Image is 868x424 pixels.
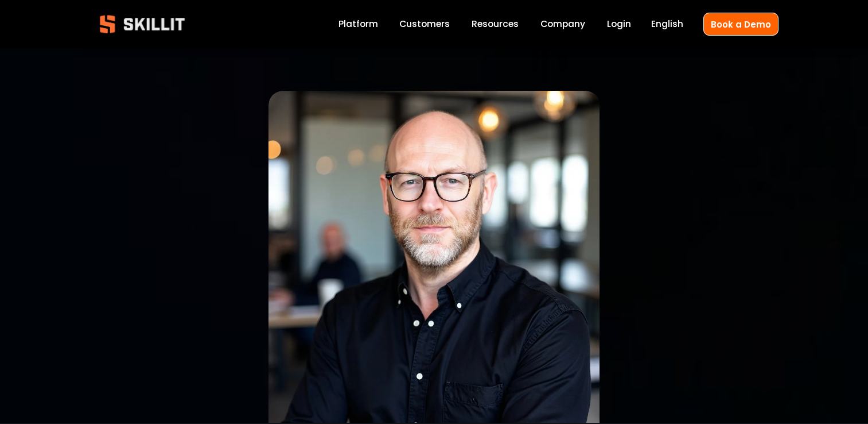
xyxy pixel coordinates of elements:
span: English [651,17,683,30]
a: Book a Demo [703,13,779,35]
a: Customers [399,17,450,32]
a: folder dropdown [472,17,519,32]
span: Resources [472,17,519,30]
img: Skillit [90,7,194,41]
a: Login [607,17,631,32]
a: Company [540,17,585,32]
a: Platform [338,17,378,32]
div: language picker [651,17,683,32]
